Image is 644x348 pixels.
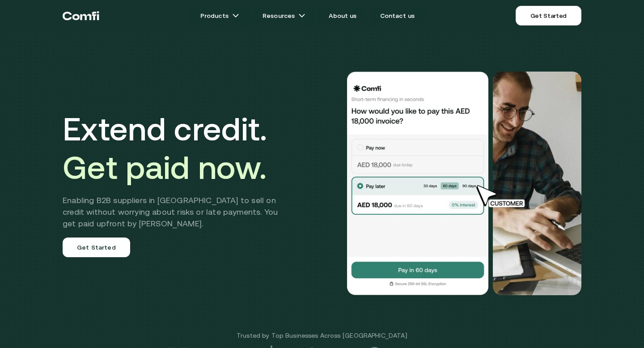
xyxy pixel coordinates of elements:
[493,72,581,295] img: Would you like to pay this AED 18,000.00 invoice?
[232,12,239,19] img: arrow icons
[63,110,291,187] h1: Extend credit.
[252,7,316,25] a: Resourcesarrow icons
[516,6,581,25] a: Get Started
[346,72,489,295] img: Would you like to pay this AED 18,000.00 invoice?
[63,238,130,257] a: Get Started
[298,12,305,19] img: arrow icons
[470,184,535,209] img: cursor
[63,2,99,29] a: Return to the top of the Comfi home page
[63,149,267,186] span: Get paid now.
[318,7,367,25] a: About us
[369,7,426,25] a: Contact us
[190,7,250,25] a: Productsarrow icons
[63,195,291,229] h2: Enabling B2B suppliers in [GEOGRAPHIC_DATA] to sell on credit without worrying about risks or lat...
